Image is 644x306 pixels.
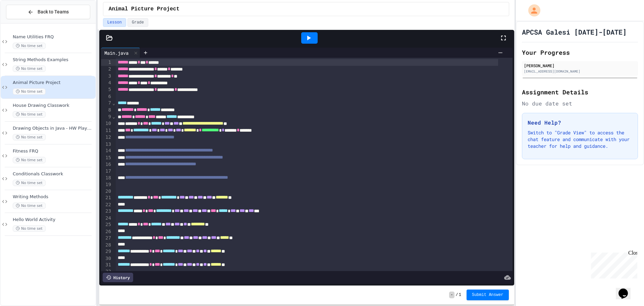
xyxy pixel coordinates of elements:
[101,48,140,58] div: Main.java
[101,208,112,215] div: 23
[528,119,632,127] h3: Need Help?
[13,126,94,131] span: Drawing Objects in Java - HW Playposit Code
[127,18,148,27] button: Grade
[101,86,112,93] div: 5
[13,217,94,223] span: Hello World Activity
[524,69,636,74] div: [EMAIL_ADDRESS][DOMAIN_NAME]
[528,129,632,149] p: Switch to "Grade View" to access the chat feature and communicate with your teacher for help and ...
[616,279,637,299] iframe: chat widget
[13,57,94,63] span: String Methods Examples
[13,88,46,95] span: No time set
[101,107,112,114] div: 8
[101,175,112,181] div: 18
[13,34,94,40] span: Name Utilities FRQ
[524,62,636,69] div: [PERSON_NAME]
[13,103,94,108] span: House Drawing Classwork
[101,235,112,242] div: 27
[101,221,112,228] div: 25
[13,134,46,140] span: No time set
[101,120,112,127] div: 10
[588,250,637,278] iframe: chat widget
[101,93,112,100] div: 6
[13,148,94,154] span: Fitness FRQ
[13,111,46,118] span: No time set
[101,155,112,161] div: 15
[101,127,112,134] div: 11
[101,134,112,141] div: 12
[449,292,454,298] span: -
[522,27,627,37] h1: APCSA Galesi [DATE]-[DATE]
[13,203,46,209] span: No time set
[13,194,94,200] span: Writing Methods
[101,80,112,86] div: 4
[101,100,112,106] div: 7
[101,59,112,66] div: 1
[101,181,112,188] div: 19
[101,248,112,255] div: 29
[459,292,461,298] span: 1
[3,3,46,43] div: Chat with us now!Close
[101,141,112,148] div: 13
[13,180,46,186] span: No time set
[101,255,112,262] div: 30
[103,273,133,282] div: History
[456,292,458,298] span: /
[101,168,112,175] div: 17
[101,114,112,120] div: 9
[13,80,94,86] span: Animal Picture Project
[101,268,112,275] div: 32
[112,100,115,106] span: Fold line
[112,114,115,119] span: Fold line
[522,99,638,107] div: No due date set
[109,5,179,13] span: Animal Picture Project
[101,49,132,56] div: Main.java
[101,161,112,168] div: 16
[101,242,112,249] div: 28
[13,157,46,163] span: No time set
[101,194,112,201] div: 21
[521,3,542,18] div: My Account
[101,215,112,222] div: 24
[101,73,112,80] div: 3
[103,18,126,27] button: Lesson
[13,171,94,177] span: Conditionals Classwork
[467,290,509,300] button: Submit Answer
[522,87,638,97] h2: Assignment Details
[13,65,46,72] span: No time set
[101,66,112,73] div: 2
[6,5,90,19] button: Back to Teams
[101,202,112,208] div: 22
[101,262,112,268] div: 31
[472,292,503,298] span: Submit Answer
[101,188,112,195] div: 20
[38,8,69,15] span: Back to Teams
[522,48,638,57] h2: Your Progress
[101,147,112,154] div: 14
[13,43,46,49] span: No time set
[13,225,46,232] span: No time set
[101,228,112,235] div: 26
